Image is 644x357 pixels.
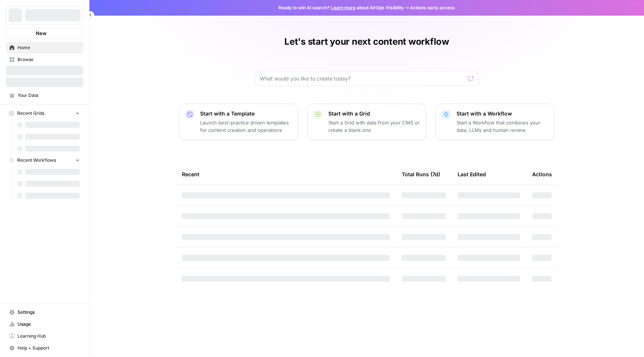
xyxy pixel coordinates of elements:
a: Home [6,42,83,54]
span: Settings [18,309,80,316]
span: Usage [18,321,80,328]
a: Your Data [6,89,83,101]
span: Help + Support [18,345,80,351]
a: Settings [6,306,83,318]
span: Home [18,44,80,51]
div: Last Edited [458,164,486,184]
p: Launch best-practice driven templates for content creation and operations [200,119,292,134]
div: Actions [532,164,552,184]
span: Ready to win AI search? about AirOps Visibility [278,4,404,11]
span: Learning Hub [18,333,80,339]
h1: Let's start your next content workflow [284,36,449,48]
span: Recent Workflows [17,157,56,164]
button: Recent Grids [6,108,83,119]
a: Usage [6,318,83,330]
span: Browse [18,56,80,63]
p: Start a Grid with data from your CMS or create a blank one [328,119,420,134]
div: Total Runs (7d) [402,164,440,184]
span: New [36,29,47,37]
input: What would you like to create today? [260,75,465,82]
button: Start with a WorkflowStart a Workflow that combines your data, LLMs and human review [435,104,555,140]
p: Start with a Workflow [457,110,548,117]
span: Your Data [18,92,80,99]
a: Browse [6,54,83,66]
div: Recent [182,164,390,184]
p: Start with a Grid [328,110,420,117]
span: Actions early access [410,4,455,11]
p: Start a Workflow that combines your data, LLMs and human review [457,119,548,134]
button: Start with a GridStart a Grid with data from your CMS or create a blank one [307,104,426,140]
button: Recent Workflows [6,155,83,166]
span: Recent Grids [17,110,44,117]
button: Start with a TemplateLaunch best-practice driven templates for content creation and operations [179,104,298,140]
button: Help + Support [6,342,83,354]
p: Start with a Template [200,110,292,117]
a: Learn more [331,5,356,10]
button: New [6,28,83,39]
a: Learning Hub [6,330,83,342]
